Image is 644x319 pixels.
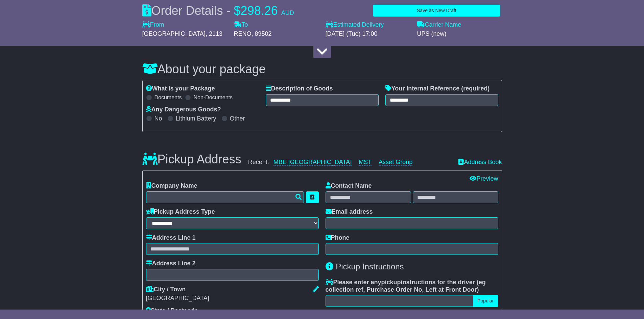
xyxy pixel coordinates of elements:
h3: About your package [142,62,502,76]
span: AUD [281,9,294,16]
label: Address Line 2 [146,260,196,267]
label: Company Name [146,182,197,190]
button: Popular [473,295,498,307]
span: , 89502 [252,30,272,37]
label: From [142,21,164,29]
a: MBE [GEOGRAPHIC_DATA] [273,159,352,166]
span: $ [234,4,241,18]
a: Asset Group [379,159,412,166]
div: [GEOGRAPHIC_DATA] [146,295,319,302]
div: [DATE] (Tue) 17:00 [326,30,410,38]
a: Address Book [458,159,502,166]
label: What is your Package [146,85,215,92]
label: Contact Name [326,182,372,190]
label: To [234,21,248,29]
label: Please enter any instructions for the driver ( ) [326,279,498,293]
label: Non-Documents [193,94,233,101]
label: City / Town [146,286,186,293]
label: Documents [154,94,182,101]
label: Phone [326,234,350,242]
a: Preview [470,175,498,182]
label: Estimated Delivery [326,21,410,29]
span: [GEOGRAPHIC_DATA] [142,30,206,37]
span: pickup [381,279,401,286]
label: Your Internal Reference (required) [385,85,490,92]
label: Address Line 1 [146,234,196,242]
div: Recent: [248,159,452,166]
label: Other [230,115,245,123]
span: , 2113 [206,30,222,37]
label: Any Dangerous Goods? [146,106,221,113]
label: Lithium Battery [176,115,216,123]
label: Email address [326,208,373,216]
h3: Pickup Address [142,153,241,166]
label: No [154,115,162,123]
label: Pickup Address Type [146,208,215,216]
span: 298.26 [241,4,278,18]
label: Carrier Name [417,21,461,29]
button: Save as New Draft [373,5,500,17]
a: MST [359,159,372,166]
span: eg collection ref, Purchase Order No, Left at Front Door [326,279,486,293]
div: Order Details - [142,3,294,18]
label: Description of Goods [266,85,333,92]
span: Pickup Instructions [336,262,404,271]
label: State / Postcode [146,307,198,315]
div: UPS (new) [417,30,502,38]
span: RENO [234,30,252,37]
